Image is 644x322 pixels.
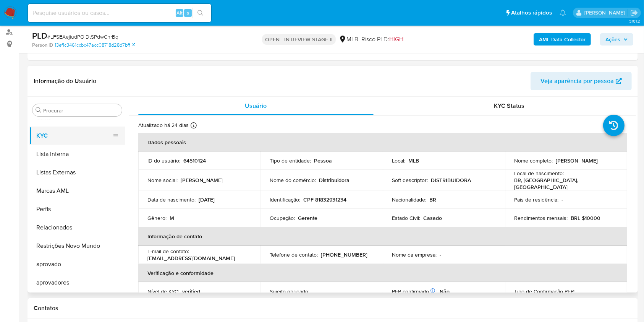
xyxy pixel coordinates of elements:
p: [PERSON_NAME] [181,177,223,184]
span: Ações [605,33,620,46]
h1: Contatos [34,304,632,312]
button: Perfis [29,200,125,218]
p: Sujeito obrigado : [270,288,309,295]
p: Estado Civil : [392,215,420,221]
p: BRL $10000 [571,215,600,221]
button: Procurar [36,107,42,113]
p: BR [429,196,436,203]
span: Risco PLD: [361,35,403,44]
span: Alt [176,9,183,16]
p: Identificação : [270,196,300,203]
p: MLB [408,157,419,164]
p: [PERSON_NAME] [556,157,598,164]
p: Local de nascimento : [514,170,564,177]
p: ana.conceicao@mercadolivre.com [584,9,628,16]
button: Lista Interna [29,145,125,163]
p: Pessoa [314,157,332,164]
button: search-icon [193,8,208,18]
p: - [561,196,563,203]
button: Ações [600,33,633,46]
button: AML Data Collector [534,33,591,46]
a: Sair [630,9,638,17]
p: Tipo de Confirmação PEP : [514,288,575,295]
th: Verificação e conformidade [138,264,627,282]
button: aprovadores [29,273,125,292]
th: Informação de contato [138,227,627,246]
span: HIGH [389,35,403,44]
span: KYC Status [494,101,524,110]
p: [EMAIL_ADDRESS][DOMAIN_NAME] [147,255,235,262]
p: Soft descriptor : [392,177,428,184]
input: Pesquise usuários ou casos... [28,8,211,18]
p: Nome do comércio : [270,177,316,184]
p: BR, [GEOGRAPHIC_DATA], [GEOGRAPHIC_DATA] [514,177,615,190]
b: AML Data Collector [539,33,586,46]
button: Restrições Novo Mundo [29,237,125,255]
p: Atualizado há 24 dias [138,122,189,129]
p: Data de nascimento : [147,196,196,203]
button: Marcas AML [29,182,125,200]
p: Telefone de contato : [270,251,318,258]
span: Usuário [245,101,267,110]
p: - [440,251,441,258]
p: OPEN - IN REVIEW STAGE II [262,34,336,45]
h1: Informação do Usuário [34,77,96,85]
p: PEP confirmado : [392,288,437,295]
p: 64510124 [183,157,206,164]
p: [DATE] [199,196,215,203]
p: verified [182,288,200,295]
p: - [312,288,314,295]
p: Ocupação : [270,215,295,221]
p: Nível de KYC : [147,288,179,295]
p: Nome social : [147,177,178,184]
b: Person ID [32,42,53,49]
button: Relacionados [29,218,125,237]
p: ID do usuário : [147,157,180,164]
p: - [578,288,579,295]
p: M [170,215,174,221]
button: Veja aparência por pessoa [531,72,632,90]
span: 3.161.2 [629,18,640,24]
button: Listas Externas [29,163,125,182]
p: Distribuidora [319,177,350,184]
p: País de residência : [514,196,558,203]
p: Nome da empresa : [392,251,437,258]
b: PLD [32,29,47,42]
p: Nome completo : [514,157,553,164]
p: Gerente [298,215,317,221]
span: s [187,9,189,16]
input: Procurar [43,107,119,114]
p: Não [440,288,450,295]
a: Notificações [560,10,566,16]
th: Dados pessoais [138,133,627,151]
span: Atalhos rápidos [511,9,552,17]
p: Gênero : [147,215,167,221]
span: # LFSEAejiudPOiDtSPdwChrBq [47,33,118,41]
p: DISTRIBUIDORA [431,177,471,184]
span: Veja aparência por pessoa [540,72,614,90]
p: Local : [392,157,405,164]
p: CPF 81832931234 [303,196,346,203]
a: 13ef1c3461ccbc47acc08718d28d7bff [55,42,135,49]
p: [PHONE_NUMBER] [321,251,367,258]
p: Rendimentos mensais : [514,215,568,221]
p: Nacionalidade : [392,196,426,203]
p: Tipo de entidade : [270,157,311,164]
p: E-mail de contato : [147,248,189,255]
button: KYC [29,127,119,145]
div: MLB [339,35,358,44]
p: Casado [423,215,442,221]
button: aprovado [29,255,125,273]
